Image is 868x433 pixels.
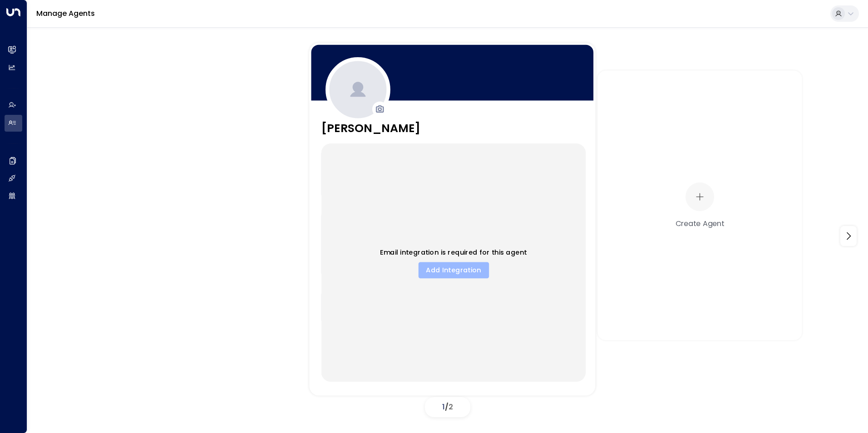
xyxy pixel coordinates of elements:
div: / [425,397,470,417]
a: Manage Agents [36,8,95,19]
span: 1 [442,402,445,412]
button: Add Integration [418,261,488,278]
span: 2 [449,402,453,412]
h3: [PERSON_NAME] [321,119,421,137]
div: Create Agent [675,217,724,228]
p: Email integration is required for this agent [380,247,527,257]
